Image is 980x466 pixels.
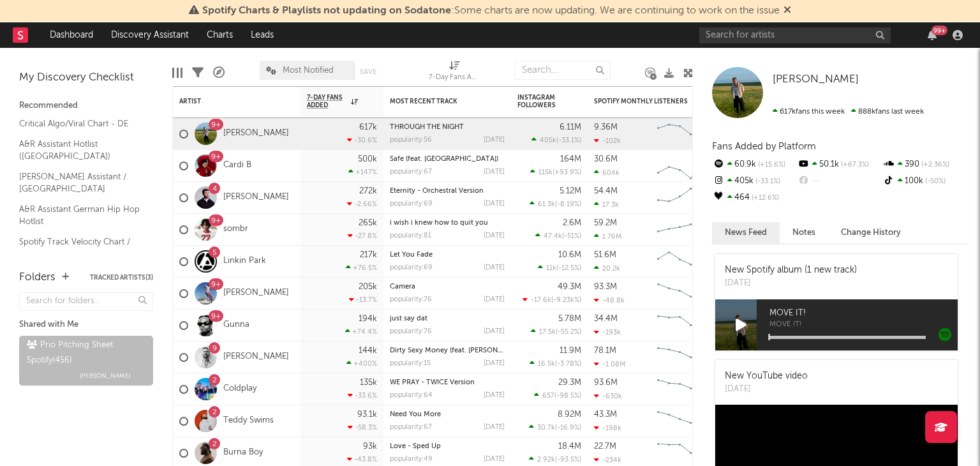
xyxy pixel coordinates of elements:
[390,411,505,418] div: Need You More
[223,320,249,331] a: Gunna
[19,292,153,311] input: Search for folders...
[725,264,857,277] div: New Spotify album (1 new track)
[390,252,433,259] a: Let You Fade
[484,137,505,144] div: [DATE]
[223,160,251,171] a: Cardi B
[390,392,433,399] div: popularity: 64
[348,391,377,400] div: -33.6 %
[558,283,581,291] div: 49.3M
[390,137,432,144] div: popularity: 56
[594,123,618,132] div: 9.36M
[390,315,505,322] div: just say dat
[558,251,581,259] div: 10.6M
[773,73,859,86] a: [PERSON_NAME]
[307,94,348,109] span: 7-Day Fans Added
[359,123,377,132] div: 617k
[80,368,131,384] span: [PERSON_NAME]
[558,315,581,323] div: 5.78M
[198,22,242,48] a: Charts
[594,98,690,105] div: Spotify Monthly Listeners
[531,327,581,336] div: ( )
[102,22,198,48] a: Discovery Assistant
[357,410,377,419] div: 93.1k
[594,169,620,177] div: 604k
[530,200,581,208] div: ( )
[346,359,377,368] div: +400 %
[390,379,475,386] a: WE PRAY - TWICE Version
[19,270,56,285] div: Folders
[523,296,581,304] div: ( )
[530,168,581,176] div: ( )
[390,98,486,105] div: Most Recent Track
[531,136,581,144] div: ( )
[19,137,140,163] a: A&R Assistant Hotlist ([GEOGRAPHIC_DATA])
[390,443,441,450] a: Love - Sped Up
[594,347,616,355] div: 78.1M
[542,393,554,400] span: 657
[769,321,958,329] span: MOVE IT!
[928,30,937,40] button: 99+
[754,178,780,185] span: -33.1 %
[594,315,618,323] div: 34.4M
[557,201,579,208] span: -8.19 %
[544,233,562,240] span: 47.4k
[346,264,377,272] div: +76.5 %
[390,347,505,354] div: Dirty Sexy Money (feat. Charli XCX & French Montana) - Mesto Remix
[347,455,377,463] div: -43.8 %
[594,392,622,400] div: -630k
[558,137,579,144] span: -33.1 %
[563,219,581,227] div: 2.6M
[651,214,709,246] svg: Chart title
[484,360,505,367] div: [DATE]
[773,108,924,116] span: 888k fans last week
[535,232,581,240] div: ( )
[538,201,555,208] span: 61.3k
[358,155,377,163] div: 500k
[348,168,377,176] div: +147 %
[594,232,621,241] div: 1.76M
[390,328,432,335] div: popularity: 76
[429,70,480,86] div: 7-Day Fans Added (7-Day Fans Added)
[359,283,377,291] div: 205k
[223,416,274,426] a: Teddy Swims
[390,456,433,463] div: popularity: 49
[390,188,484,195] a: Eternity - Orchestral Version
[769,306,958,321] span: MOVE IT!
[882,173,967,190] div: 100k
[223,224,248,235] a: sombr
[594,442,616,451] div: 22.7M
[390,124,464,131] a: THROUGH THE NIGHT
[19,70,153,86] div: My Discovery Checklist
[484,328,505,335] div: [DATE]
[712,222,780,243] button: News Feed
[517,94,562,109] div: Instagram Followers
[19,336,153,386] a: Prio Pitching Sheet Spotify(456)[PERSON_NAME]
[797,173,882,190] div: --
[780,222,828,243] button: Notes
[223,128,289,139] a: [PERSON_NAME]
[651,150,709,182] svg: Chart title
[828,222,914,243] button: Change History
[484,232,505,239] div: [DATE]
[530,359,581,368] div: ( )
[539,329,556,336] span: 17.5k
[359,315,377,323] div: 194k
[651,246,709,278] svg: Chart title
[242,22,283,48] a: Leads
[223,384,256,395] a: Coldplay
[223,288,289,299] a: [PERSON_NAME]
[932,26,947,35] div: 99 +
[564,233,579,240] span: -51 %
[534,391,581,400] div: ( )
[594,219,617,227] div: 59.2M
[594,328,621,336] div: -193k
[538,361,555,368] span: 16.5k
[27,338,142,368] div: Prio Pitching Sheet Spotify ( 456 )
[363,442,377,451] div: 93k
[651,118,709,150] svg: Chart title
[360,379,377,387] div: 135k
[223,352,289,363] a: [PERSON_NAME]
[594,283,617,291] div: 93.3M
[557,361,579,368] span: -3.78 %
[19,170,140,196] a: [PERSON_NAME] Assistant / [GEOGRAPHIC_DATA]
